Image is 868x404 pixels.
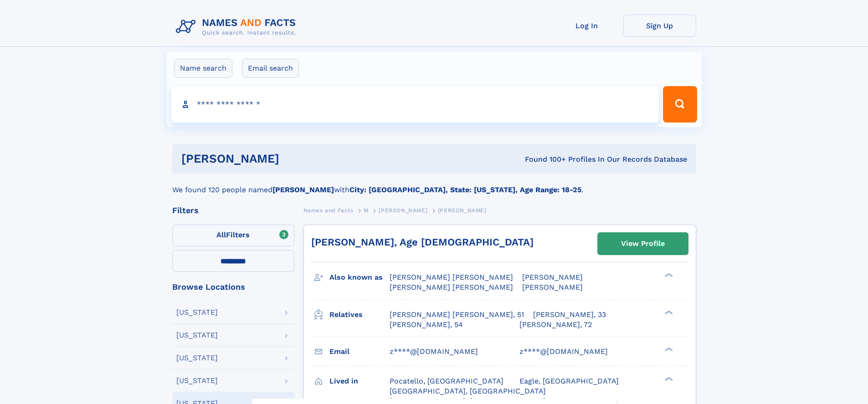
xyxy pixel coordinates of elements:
h3: Lived in [329,373,390,389]
b: [PERSON_NAME] [272,185,334,194]
a: Names and Facts [303,205,354,216]
label: Name search [174,59,232,78]
a: Sign Up [623,15,696,37]
a: [PERSON_NAME], 54 [390,320,463,330]
span: Eagle, [GEOGRAPHIC_DATA] [519,377,619,385]
h3: Relatives [329,307,390,322]
div: [US_STATE] [176,309,218,316]
h3: Email [329,344,390,359]
div: [US_STATE] [176,377,218,384]
span: [PERSON_NAME] [522,273,583,281]
div: View Profile [621,233,665,254]
a: [PERSON_NAME], 72 [519,320,592,330]
h1: [PERSON_NAME] [181,153,402,164]
div: Filters [172,206,294,215]
a: View Profile [598,233,688,255]
span: [PERSON_NAME] [438,207,487,214]
span: [PERSON_NAME] [PERSON_NAME] [390,283,513,291]
h3: Also known as [329,270,390,285]
span: Pocatello, [GEOGRAPHIC_DATA] [390,377,503,385]
span: [PERSON_NAME] [522,283,583,291]
a: Log In [550,15,623,37]
input: search input [171,86,659,123]
span: [GEOGRAPHIC_DATA], [GEOGRAPHIC_DATA] [390,387,546,395]
a: [PERSON_NAME] [PERSON_NAME], 51 [390,310,524,320]
div: [US_STATE] [176,354,218,362]
a: [PERSON_NAME], 33 [533,310,606,320]
div: Browse Locations [172,283,294,291]
img: Logo Names and Facts [172,15,303,39]
button: Search Button [663,86,697,123]
div: ❯ [663,346,673,352]
div: Found 100+ Profiles In Our Records Database [402,154,687,164]
a: [PERSON_NAME] [379,205,427,216]
div: We found 120 people named with . [172,174,696,195]
div: ❯ [663,376,673,382]
a: [PERSON_NAME], Age [DEMOGRAPHIC_DATA] [311,236,534,248]
span: All [216,230,226,239]
label: Email search [242,59,299,78]
span: [PERSON_NAME] [PERSON_NAME] [390,273,513,281]
div: [US_STATE] [176,332,218,339]
span: M [364,207,369,214]
div: ❯ [663,272,673,278]
span: [PERSON_NAME] [379,207,427,214]
a: M [364,205,369,216]
b: City: [GEOGRAPHIC_DATA], State: [US_STATE], Age Range: 18-25 [349,185,581,194]
label: Filters [172,225,294,246]
div: ❯ [663,309,673,315]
